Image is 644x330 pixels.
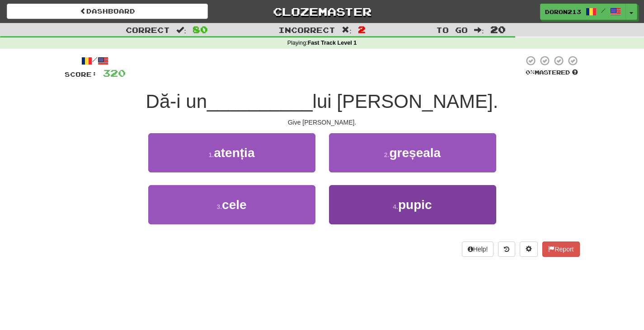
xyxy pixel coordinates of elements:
span: __________ [207,91,313,112]
span: Incorrect [278,25,335,34]
span: : [176,26,186,34]
small: 4 . [393,203,398,210]
span: : [474,26,484,34]
button: 2.greșeala [329,133,496,172]
strong: Fast Track Level 1 [308,40,357,46]
button: 1.atenția [148,133,315,172]
a: Dashboard [7,4,208,19]
span: Score: [65,70,97,78]
a: doron213 / [540,4,626,20]
button: 3.cele [148,185,315,224]
div: / [65,55,126,66]
span: 0 % [526,69,535,76]
span: 80 [193,24,208,35]
a: Clozemaster [221,4,423,19]
div: Give [PERSON_NAME]. [65,118,580,127]
button: Help! [462,242,494,257]
small: 3 . [216,203,222,210]
span: doron213 [545,8,581,16]
span: pupic [398,198,432,212]
span: 2 [358,24,366,35]
span: greșeala [390,146,441,160]
span: : [342,26,352,34]
span: Correct [126,25,170,34]
small: 1 . [209,151,214,158]
span: 20 [490,24,506,35]
button: 4.pupic [329,185,496,224]
button: Round history (alt+y) [498,242,515,257]
span: atenția [214,146,254,160]
span: lui [PERSON_NAME]. [313,91,498,112]
div: Mastered [524,69,580,77]
span: 320 [103,67,126,79]
small: 2 . [384,151,390,158]
button: Report [542,242,579,257]
span: cele [222,198,247,212]
span: To go [436,25,468,34]
span: Dă-i un [146,91,207,112]
span: / [601,7,606,14]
